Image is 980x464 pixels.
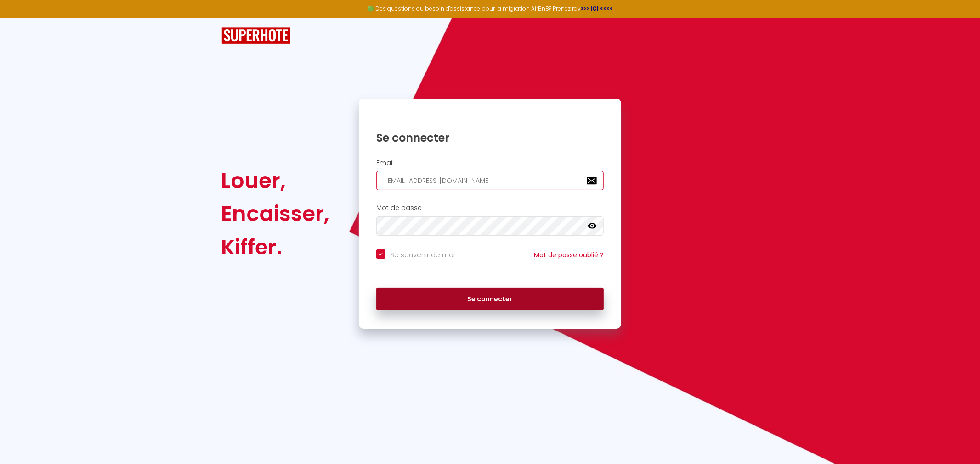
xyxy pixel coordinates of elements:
h2: Email [376,159,604,167]
a: Mot de passe oublié ? [534,250,604,260]
button: Se connecter [376,288,604,311]
div: Encaisser, [221,197,330,230]
input: Ton Email [376,171,604,190]
div: Louer, [221,164,330,197]
img: SuperHote logo [221,27,290,44]
h2: Mot de passe [376,204,604,212]
div: Kiffer. [221,231,330,264]
a: >>> ICI <<<< [581,5,613,12]
h1: Se connecter [376,131,604,145]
